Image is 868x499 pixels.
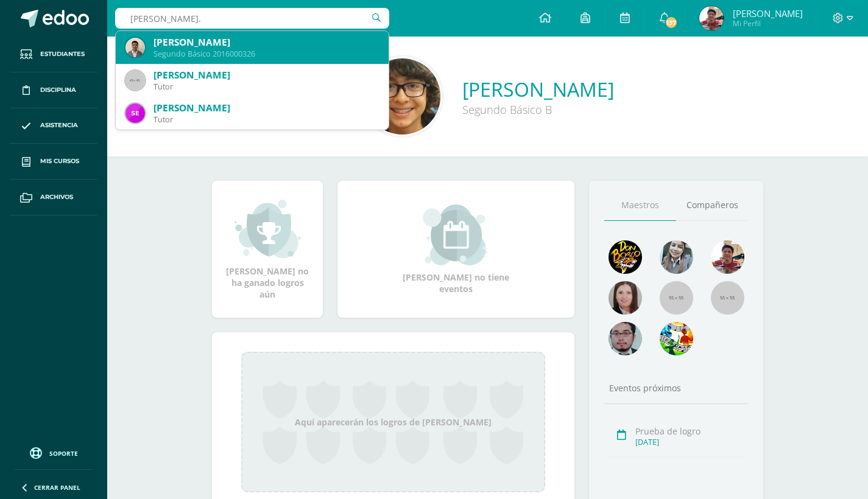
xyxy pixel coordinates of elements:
[609,240,642,274] img: 29fc2a48271e3f3676cb2cb292ff2552.png
[462,102,614,117] div: Segundo Básico B
[676,190,748,221] a: Compañeros
[125,103,145,123] img: d4525d3b46d003432494f509b563d503.png
[609,322,642,355] img: d0e54f245e8330cebada5b5b95708334.png
[635,437,744,447] div: [DATE]
[153,69,379,82] div: [PERSON_NAME]
[34,483,80,492] span: Cerrar panel
[153,82,379,92] div: Tutor
[665,16,678,29] span: 137
[153,102,379,114] div: [PERSON_NAME]
[40,156,79,166] span: Mis cursos
[733,18,803,29] span: Mi Perfil
[153,114,379,125] div: Tutor
[125,71,145,90] img: 45x45
[711,281,744,315] img: 55x55
[49,449,78,458] span: Soporte
[235,198,301,259] img: achievement_small.png
[224,198,311,300] div: [PERSON_NAME] no ha ganado logros aún
[10,108,97,144] a: Asistencia
[40,192,73,202] span: Archivos
[660,240,693,274] img: 45bd7986b8947ad7e5894cbc9b781108.png
[699,6,724,30] img: bfd5407fb0f443f67a8cea95c6a37b99.png
[241,352,545,492] div: Aquí aparecerán los logros de [PERSON_NAME]
[10,144,97,180] a: Mis cursos
[153,36,379,49] div: [PERSON_NAME]
[660,281,693,315] img: 55x55
[40,85,76,95] span: Disciplina
[609,281,642,315] img: 67c3d6f6ad1c930a517675cdc903f95f.png
[395,204,517,295] div: [PERSON_NAME] no tiene eventos
[364,58,440,134] img: eba38c25b8e82b7b3a3f9065689b768b.png
[153,49,379,59] div: Segundo Básico 2016000326
[125,38,145,57] img: 6165b669d38214c147e381da2373f4d4.png
[115,8,389,29] input: Busca un usuario...
[423,204,489,265] img: event_small.png
[660,322,693,355] img: a43eca2235894a1cc1b3d6ce2f11d98a.png
[15,444,93,461] a: Soporte
[10,72,97,108] a: Disciplina
[711,240,744,274] img: 11152eb22ca3048aebc25a5ecf6973a7.png
[462,76,614,102] a: [PERSON_NAME]
[604,382,748,394] div: Eventos próximos
[604,190,676,221] a: Maestros
[40,49,85,59] span: Estudiantes
[10,37,97,72] a: Estudiantes
[10,180,97,215] a: Archivos
[635,425,744,437] div: Prueba de logro
[40,120,78,130] span: Asistencia
[733,7,803,19] span: [PERSON_NAME]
